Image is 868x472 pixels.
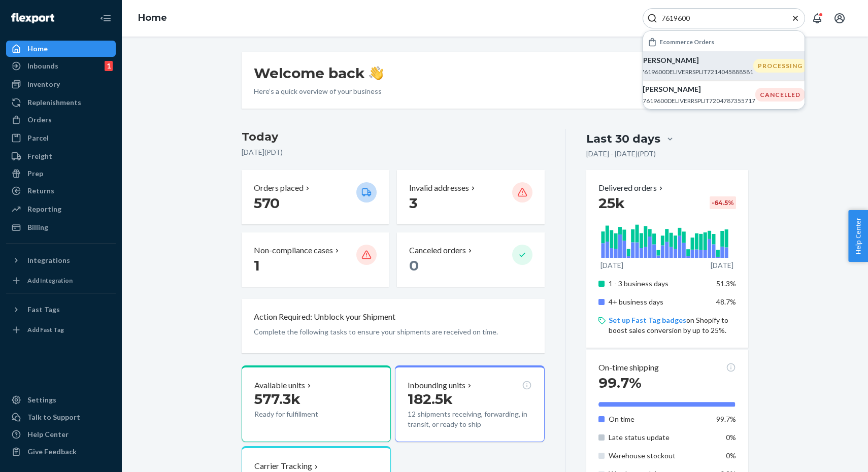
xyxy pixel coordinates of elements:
[6,94,116,111] a: Replenishments
[16,220,80,273] td: CREATEDAT
[641,55,753,65] p: [PERSON_NAME]
[647,13,657,23] svg: Search Icon
[609,432,709,443] p: Late status update
[254,245,333,256] p: Non-compliance cases
[95,8,116,28] button: Close Navigation
[129,429,161,440] span: Flexport
[600,260,623,271] p: [DATE]
[254,380,305,391] p: Available units
[6,165,116,182] a: Prep
[397,232,544,287] button: Canceled orders 0
[790,13,800,24] button: Close Search
[254,182,304,194] p: Orders placed
[27,133,49,143] div: Parcel
[408,409,531,429] p: 12 shipments receiving, forwarding, in transit, or ready to ship
[409,257,419,274] span: 0
[84,316,223,345] p: Timestamp in UTC of when the shipment was delivered.
[598,374,642,391] span: 99.7%
[726,451,736,460] span: 0%
[598,182,665,194] button: Delivered orders
[27,276,73,285] div: Add Integration
[27,97,81,108] div: Replenishments
[395,365,544,443] button: Inbounding units182.5k12 shipments receiving, forwarding, in transit, or ready to ship
[242,129,545,145] h3: Today
[27,204,61,214] div: Reporting
[848,210,868,262] button: Help Center
[716,415,736,423] span: 99.7%
[6,219,116,235] a: Billing
[27,255,70,265] div: Integrations
[242,147,545,157] p: [DATE] ( PDT )
[84,224,223,254] p: Timestamp in UTC of when the shipment was created.
[6,273,116,289] a: Add Integration
[16,311,80,364] td: Delivery Time
[659,39,714,45] h6: Ecommerce Orders
[11,13,54,23] img: Flexport logo
[716,279,736,288] span: 51.3%
[27,305,60,315] div: Fast Tags
[27,222,48,232] div: Billing
[6,444,116,460] button: Give Feedback
[27,44,48,54] div: Home
[254,86,383,96] p: Here’s a quick overview of your business
[138,12,167,23] a: Home
[6,409,116,425] a: Talk to Support
[641,68,753,76] p: 7619600DELIVERRSPLIT7214045888581
[254,64,383,82] h1: Welcome back
[27,186,54,196] div: Returns
[84,369,223,442] p: The sales channel in which the order was created i.e. Amazon, eBay, Walmart. Marketplace can be F...
[6,76,116,92] a: Inventory
[27,115,52,125] div: Orders
[105,61,113,71] div: 1
[6,322,116,338] a: Add Fast Tag
[254,327,532,337] p: Complete the following tasks to ensure your shipments are received on time.
[409,182,469,194] p: Invalid addresses
[15,74,228,132] p: This report aims to provide sellers with information on shipments of DTC Orders, including when t...
[6,112,116,128] a: Orders
[254,409,348,419] p: Ready for fulfillment
[609,414,709,424] p: On time
[807,8,827,28] button: Open notifications
[254,311,395,323] p: Action Required: Unblock your Shipment
[409,194,417,212] span: 3
[408,380,465,391] p: Inbounding units
[6,392,116,408] a: Settings
[6,201,116,217] a: Reporting
[609,451,709,461] p: Warehouse stockout
[16,364,80,461] td: Marketplace
[27,395,56,405] div: Settings
[829,8,850,28] button: Open account menu
[20,277,76,292] p: Ship Date
[6,41,116,57] a: Home
[130,4,175,33] ol: breadcrumbs
[27,151,52,161] div: Freight
[657,13,782,23] input: Search Input
[15,147,228,165] h2: Documentation
[254,460,312,472] p: Carrier Tracking
[15,20,228,38] div: 532 Orders - Shipments Report
[716,297,736,306] span: 48.7%
[15,50,228,69] h2: Description
[6,426,116,443] a: Help Center
[6,183,116,199] a: Returns
[711,260,733,271] p: [DATE]
[397,170,544,224] button: Invalid addresses 3
[598,194,625,212] span: 25k
[586,149,656,159] p: [DATE] - [DATE] ( PDT )
[753,59,807,73] div: PROCESSING
[643,96,755,105] p: 7619600DELIVERRSPLIT7204787355717
[242,170,389,224] button: Orders placed 570
[254,257,260,274] span: 1
[609,297,709,307] p: 4+ business days
[6,130,116,146] a: Parcel
[27,429,69,440] div: Help Center
[27,168,43,179] div: Prep
[254,194,280,212] span: 570
[598,362,659,374] p: On-time shipping
[20,187,52,198] strong: Column
[586,131,660,147] div: Last 30 days
[726,433,736,442] span: 0%
[6,58,116,74] a: Inbounds1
